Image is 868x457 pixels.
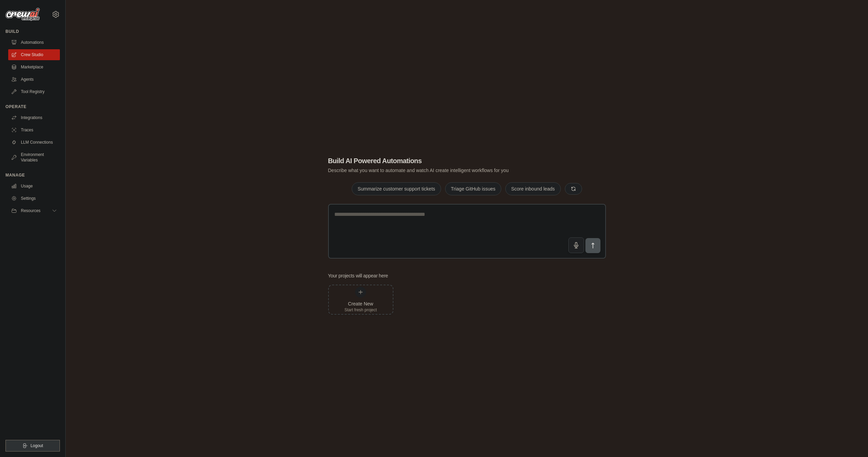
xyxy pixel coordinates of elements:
[21,208,40,213] span: Resources
[352,182,441,195] button: Summarize customer support tickets
[565,183,582,195] button: Get new suggestions
[445,182,501,195] button: Triage GitHub issues
[5,440,60,452] button: Logout
[8,125,60,135] a: Traces
[8,49,60,60] a: Crew Studio
[505,182,561,195] button: Score inbound leads
[8,149,60,166] a: Environment Variables
[8,193,60,204] a: Settings
[568,237,584,253] button: Click to speak your automation idea
[328,167,558,174] p: Describe what you want to automate and watch AI create intelligent workflows for you
[5,29,60,34] div: Build
[345,300,377,307] div: Create New
[8,86,60,97] a: Tool Registry
[8,181,60,192] a: Usage
[5,104,60,109] div: Operate
[328,156,558,166] h1: Build AI Powered Automations
[8,205,60,216] button: Resources
[8,137,60,148] a: LLM Connections
[8,37,60,48] a: Automations
[328,272,388,279] h3: Your projects will appear here
[8,74,60,85] a: Agents
[30,443,43,448] span: Logout
[8,112,60,123] a: Integrations
[345,307,377,313] div: Start fresh project
[5,8,40,21] img: Logo
[8,62,60,73] a: Marketplace
[5,172,60,178] div: Manage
